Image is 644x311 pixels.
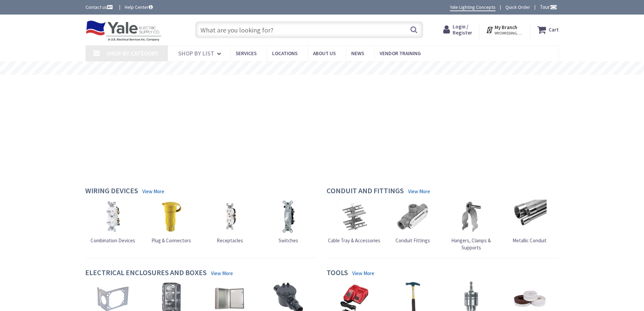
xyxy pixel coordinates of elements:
span: Services [236,50,257,57]
a: Hangers, Clamps & Supports Hangers, Clamps & Supports [444,200,499,251]
span: Vendor Training [380,50,421,57]
strong: My Branch [495,24,517,30]
span: Shop By Category [106,49,158,57]
a: Combination Devices Combination Devices [91,200,135,244]
img: Switches [271,200,305,234]
img: Plug & Connectors [154,200,188,234]
img: Conduit Fittings [396,200,430,234]
span: Hangers, Clamps & Supports [451,237,491,251]
div: My Branch WYOMISSING, [GEOGRAPHIC_DATA] [486,24,523,36]
img: Cable Tray & Accessories [337,200,371,234]
span: WYOMISSING, [GEOGRAPHIC_DATA] [495,30,523,36]
span: Locations [272,50,297,57]
a: View More [408,188,430,195]
span: Combination Devices [91,237,135,244]
img: Metallic Conduit [513,200,547,234]
span: Conduit Fittings [396,237,430,244]
span: Receptacles [217,237,243,244]
a: Quick Order [505,4,530,10]
input: What are you looking for? [195,21,423,38]
span: Plug & Connectors [151,237,191,244]
a: Cable Tray & Accessories Cable Tray & Accessories [328,200,380,244]
img: Yale Electric Supply Co. [86,20,162,41]
img: Hangers, Clamps & Supports [454,200,488,234]
a: View More [211,270,233,277]
span: About Us [313,50,336,57]
span: News [351,50,364,57]
a: Conduit Fittings Conduit Fittings [396,200,430,244]
h4: Tools [327,268,348,278]
a: View More [142,188,164,195]
a: Metallic Conduit Metallic Conduit [512,200,547,244]
span: Metallic Conduit [512,237,547,244]
a: Contact us [86,4,114,10]
span: Cable Tray & Accessories [328,237,380,244]
img: Combination Devices [96,200,130,234]
a: Login / Register [443,24,472,36]
a: Receptacles Receptacles [213,200,247,244]
span: Shop By List [178,49,214,57]
strong: Cart [549,24,559,36]
span: Login / Register [453,23,472,36]
a: Switches Switches [271,200,305,244]
a: Cart [537,24,559,36]
a: Yale Lighting Concepts [450,4,496,11]
img: Receptacles [213,200,247,234]
h4: Wiring Devices [85,186,138,196]
h4: Electrical Enclosures and Boxes [85,268,207,278]
a: Plug & Connectors Plug & Connectors [151,200,191,244]
span: Switches [279,237,298,244]
h4: Conduit and Fittings [327,186,404,196]
a: View More [352,270,374,277]
span: Tour [540,4,557,10]
a: Help Center [125,4,153,10]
